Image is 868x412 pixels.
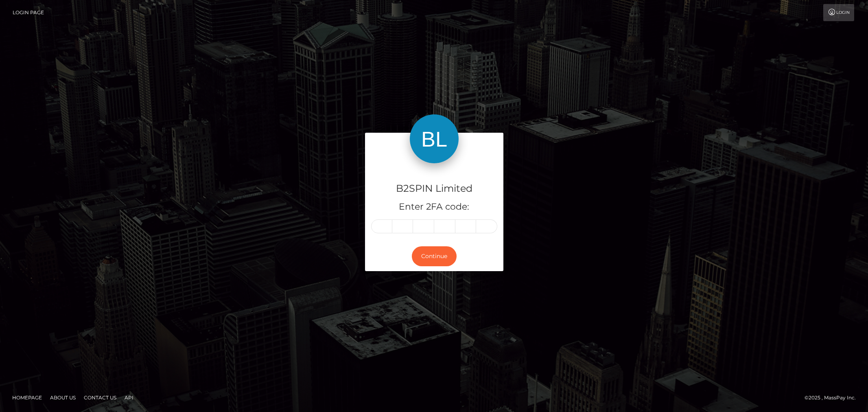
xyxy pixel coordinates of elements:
[412,246,457,266] button: Continue
[410,114,459,163] img: B2SPIN Limited
[371,182,497,196] h4: B2SPIN Limited
[47,391,79,404] a: About Us
[823,4,854,21] a: Login
[81,391,120,404] a: Contact Us
[9,391,45,404] a: Homepage
[121,391,137,404] a: API
[13,4,44,21] a: Login Page
[805,393,862,402] div: © 2025 , MassPay Inc.
[371,201,497,213] h5: Enter 2FA code:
